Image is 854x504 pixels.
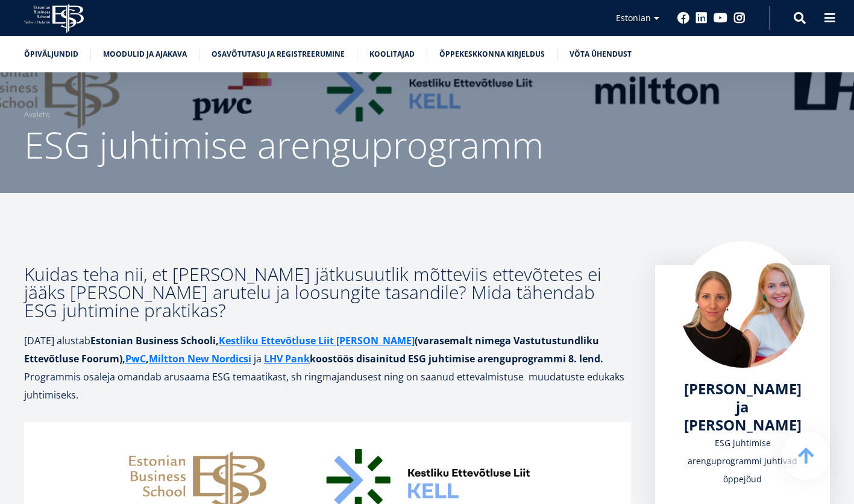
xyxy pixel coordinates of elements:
a: Facebook [677,12,689,24]
a: Linkedin [695,12,708,24]
a: LHV Pank [264,350,310,368]
a: Moodulid ja ajakava [103,48,187,60]
span: ESG juhtimise arenguprogramm [24,120,544,169]
a: [PERSON_NAME] ja [PERSON_NAME] [679,380,806,434]
a: Õpiväljundid [24,48,78,60]
strong: Estonian Business Schooli, (varasemalt nimega Vastutustundliku Ettevõtluse Foorum) [24,334,599,365]
a: Miltton New Nordicsi [149,350,251,368]
a: Youtube [714,12,727,24]
strong: koostöös disainitud ESG juhtimise arenguprogrammi 8. lend. [262,352,603,365]
a: Osavõtutasu ja registreerumine [212,48,345,60]
span: [PERSON_NAME] ja [PERSON_NAME] [684,379,802,435]
a: Õppekeskkonna kirjeldus [439,48,545,60]
strong: , , [122,352,254,365]
h3: Kuidas teha nii, et [PERSON_NAME] jätkusuutlik mõtteviis ettevõtetes ei jääks [PERSON_NAME] arute... [24,265,631,320]
p: [DATE] alustab ja [24,332,631,368]
a: Kestliku Ettevõtluse Liit [PERSON_NAME] [219,332,415,350]
div: ESG juhtimise arenguprogrammi juhtivad õppejõud [679,434,806,488]
p: Programmis osaleja omandab arusaama ESG temaatikast, sh ringmajandusest ning on saanud ettevalmis... [24,368,631,404]
img: Kristiina Esop ja Merili Vares foto [679,241,806,368]
a: PwC [125,350,146,368]
a: Avaleht [24,109,49,121]
a: Võta ühendust [570,48,632,60]
a: Koolitajad [369,48,415,60]
a: Instagram [733,12,746,24]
